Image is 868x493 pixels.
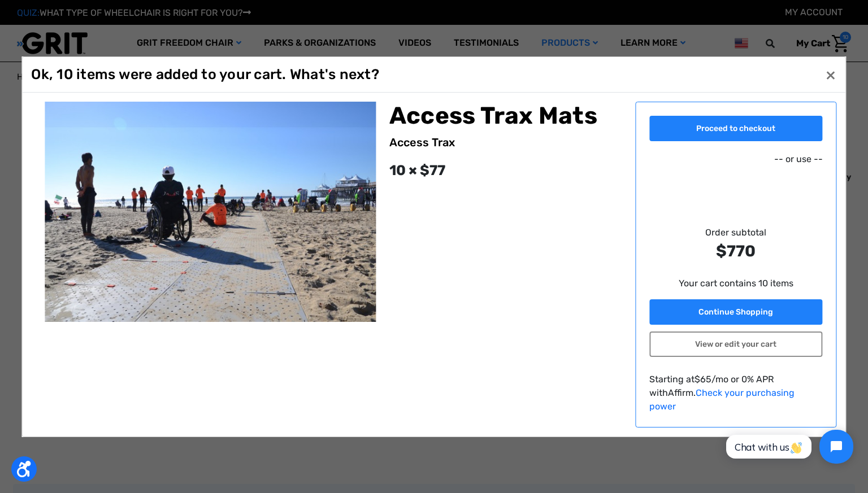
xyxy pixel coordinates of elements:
[649,239,822,263] strong: $770
[649,152,822,166] p: -- or use --
[649,373,822,413] p: Starting at /mo or 0% APR with .
[668,387,693,398] span: Affirm
[649,171,822,193] iframe: PayPal-paypal
[649,116,822,141] a: Proceed to checkout
[649,226,822,263] div: Order subtotal
[714,420,863,473] iframe: Tidio Chat
[389,160,622,181] div: 10 × $77
[826,64,836,85] span: ×
[649,299,822,325] a: Continue Shopping
[649,387,795,412] a: Check your purchasing power
[649,331,822,357] a: View or edit your cart
[389,102,622,130] h2: Access Trax Mats
[649,277,822,290] p: Your cart contains 10 items
[389,134,622,151] div: Access Trax
[31,66,379,83] h1: Ok, 10 items were added to your cart. What's next?
[45,102,376,322] img: Access Trax Mats
[695,374,711,385] span: $65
